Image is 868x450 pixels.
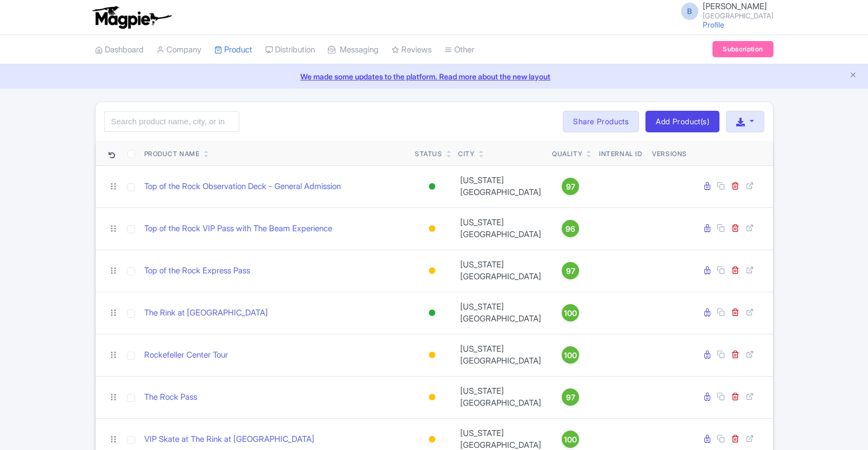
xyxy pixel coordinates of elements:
[703,20,724,29] a: Profile
[427,221,438,237] div: Building
[849,70,857,82] button: Close announcement
[214,35,252,65] a: Product
[648,141,691,166] th: Versions
[454,292,548,334] td: [US_STATE][GEOGRAPHIC_DATA]
[454,376,548,418] td: [US_STATE][GEOGRAPHIC_DATA]
[454,334,548,376] td: [US_STATE][GEOGRAPHIC_DATA]
[157,35,201,65] a: Company
[552,431,589,448] a: 100
[566,392,575,404] span: 97
[392,35,432,65] a: Reviews
[552,304,589,321] a: 100
[566,223,575,235] span: 96
[566,265,575,277] span: 97
[104,111,239,132] input: Search product name, city, or interal id
[144,307,268,319] a: The Rink at [GEOGRAPHIC_DATA]
[427,179,438,194] div: Active
[564,434,577,446] span: 100
[144,223,332,235] a: Top of the Rock VIP Pass with The Beam Experience
[328,35,379,65] a: Messaging
[95,35,144,65] a: Dashboard
[703,1,767,11] span: [PERSON_NAME]
[563,111,639,132] a: Share Products
[144,349,228,361] a: Rockefeller Center Tour
[552,178,589,195] a: 97
[415,149,442,159] div: Status
[566,181,575,193] span: 97
[703,12,773,19] small: [GEOGRAPHIC_DATA]
[552,149,582,159] div: Quality
[427,389,438,405] div: Building
[454,165,548,207] td: [US_STATE][GEOGRAPHIC_DATA]
[6,71,862,82] a: We made some updates to the platform. Read more about the new layout
[564,307,577,319] span: 100
[144,391,197,404] a: The Rock Pass
[144,180,341,193] a: Top of the Rock Observation Deck - General Admission
[454,207,548,250] td: [US_STATE][GEOGRAPHIC_DATA]
[427,305,438,321] div: Active
[552,346,589,364] a: 100
[675,2,773,19] a: B [PERSON_NAME] [GEOGRAPHIC_DATA]
[427,432,438,447] div: Building
[427,347,438,363] div: Building
[712,41,773,57] a: Subscription
[594,141,648,166] th: Internal ID
[645,111,719,132] a: Add Product(s)
[564,350,577,361] span: 100
[144,265,250,277] a: Top of the Rock Express Pass
[552,262,589,279] a: 97
[681,3,698,20] span: B
[552,388,589,406] a: 97
[458,149,474,159] div: City
[454,250,548,292] td: [US_STATE][GEOGRAPHIC_DATA]
[445,35,474,65] a: Other
[144,433,314,446] a: VIP Skate at The Rink at [GEOGRAPHIC_DATA]
[265,35,315,65] a: Distribution
[427,263,438,279] div: Building
[144,149,200,159] div: Product Name
[552,220,589,237] a: 96
[90,5,173,29] img: logo-ab69f6fb50320c5b225c76a69d11143b.png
